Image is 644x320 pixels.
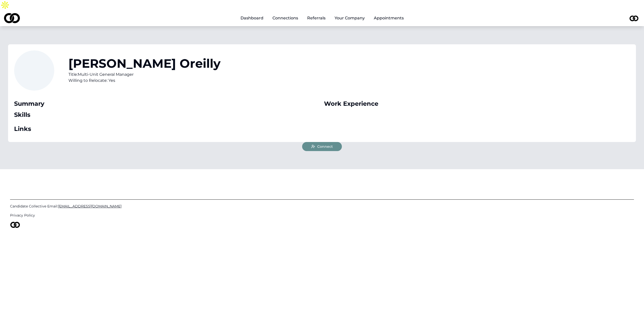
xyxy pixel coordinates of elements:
[370,13,408,23] a: Appointments
[324,100,630,108] div: Work Experience
[68,78,221,84] div: Willing to Relocate: Yes
[10,222,20,228] img: logo
[14,100,320,108] div: Summary
[236,13,267,23] a: Dashboard
[14,111,320,119] div: Skills
[58,204,122,208] span: [EMAIL_ADDRESS][DOMAIN_NAME]
[4,13,20,23] img: logo
[10,213,634,218] a: Privacy Policy
[302,142,342,151] button: Connect
[268,13,302,23] a: Connections
[303,13,330,23] a: Referrals
[628,12,640,24] img: 126d1970-4131-4eca-9e04-994076d8ae71-2-profile_picture.jpeg
[10,204,634,209] a: Candidate Collective Email:[EMAIL_ADDRESS][DOMAIN_NAME]
[317,144,333,149] span: Connect
[14,125,320,133] div: Links
[331,13,369,23] button: Your Company
[236,13,408,23] nav: Main
[68,57,221,69] h1: [PERSON_NAME] Oreilly
[68,72,221,78] div: Title: Multi-Unit General Manager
